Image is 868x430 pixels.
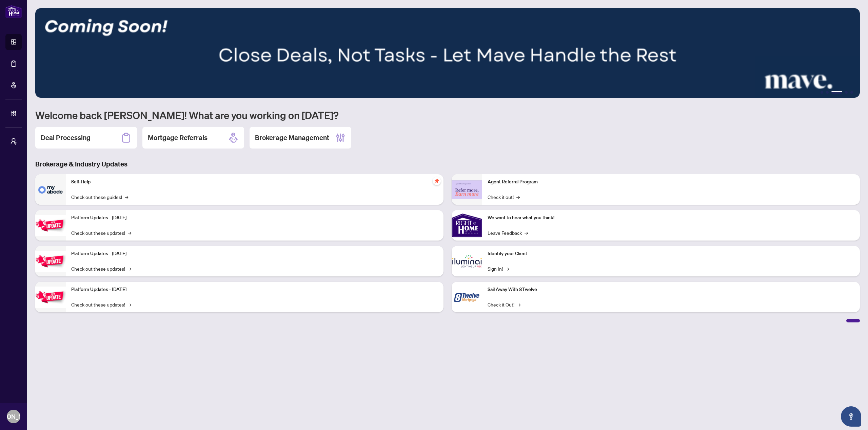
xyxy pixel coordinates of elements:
img: Self-Help [35,174,66,205]
img: Platform Updates - June 23, 2025 [35,287,66,308]
p: Agent Referral Program [488,178,854,186]
img: Slide 2 [35,8,860,98]
p: Sail Away With 8Twelve [488,286,854,293]
img: logo [5,5,22,18]
img: Platform Updates - July 8, 2025 [35,251,66,272]
span: → [517,301,520,308]
span: user-switch [10,138,17,145]
span: pushpin [433,177,441,185]
span: → [516,193,520,201]
span: → [125,193,128,201]
h1: Welcome back [PERSON_NAME]! What are you working on [DATE]? [35,109,860,121]
a: Sign In!→ [488,265,509,272]
a: Check out these guides!→ [71,193,128,201]
p: Platform Updates - [DATE] [71,286,438,293]
p: Platform Updates - [DATE] [71,214,438,222]
img: Identify your Client [452,246,482,276]
p: We want to hear what you think! [488,214,854,222]
a: Check out these updates!→ [71,265,131,272]
a: Leave Feedback→ [488,229,528,236]
p: Platform Updates - [DATE] [71,250,438,257]
button: 4 [845,91,848,94]
a: Check it Out!→ [488,301,520,308]
button: 1 [821,91,823,94]
span: → [525,229,528,236]
p: Self-Help [71,178,438,186]
button: 5 [850,91,853,94]
button: Open asap [841,406,861,427]
img: We want to hear what you think! [452,210,482,241]
button: 2 [826,91,829,94]
button: 3 [831,91,842,94]
h2: Mortgage Referrals [148,133,208,142]
img: Platform Updates - July 21, 2025 [35,215,66,236]
h2: Brokerage Management [255,133,329,142]
span: → [128,229,131,236]
img: Agent Referral Program [452,180,482,199]
h2: Deal Processing [41,133,91,142]
span: → [128,301,131,308]
a: Check out these updates!→ [71,229,131,236]
span: → [128,265,131,272]
a: Check it out!→ [488,193,520,201]
p: Identify your Client [488,250,854,257]
span: → [506,265,509,272]
a: Check out these updates!→ [71,301,131,308]
h3: Brokerage & Industry Updates [35,159,860,169]
img: Sail Away With 8Twelve [452,282,482,312]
